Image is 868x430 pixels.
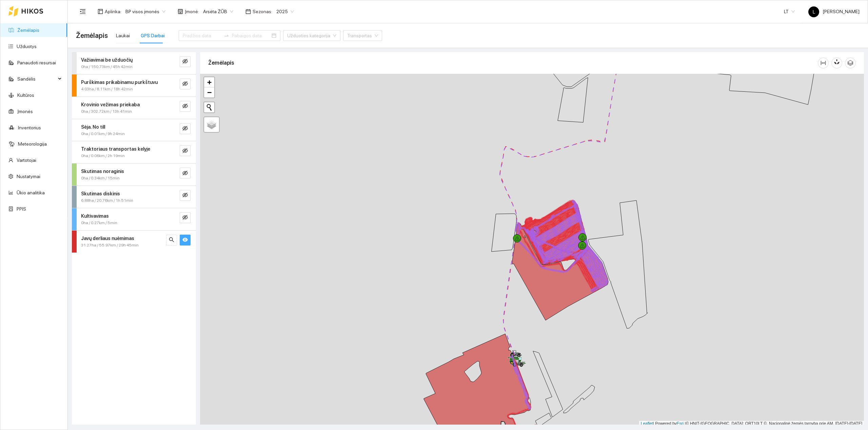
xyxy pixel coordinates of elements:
strong: Traktoriaus transportas kelyje [81,146,150,152]
span: Įmonė : [185,8,199,15]
span: − [207,88,212,96]
button: eye-invisible [180,190,191,201]
div: Skutimas diskinis6.88ha / 20.76km / 1h 51mineye-invisible [72,186,196,208]
span: to [224,33,229,38]
span: 0ha / 150.73km / 45h 42min [81,64,133,70]
button: eye-invisible [180,56,191,67]
span: shop [178,9,183,14]
span: 6.88ha / 20.76km / 1h 51min [81,197,133,204]
button: Initiate a new search [204,102,214,112]
span: eye-invisible [182,170,188,177]
button: eye-invisible [180,79,191,89]
span: Sandėlis [17,72,56,86]
a: Esri [677,421,684,426]
span: Sezonas : [253,8,272,15]
span: Arsėta ŽŪB [203,6,233,17]
button: column-width [818,58,829,68]
input: Pabaigos data [232,32,270,39]
span: L [813,6,815,17]
div: Traktoriaus transportas kelyje0ha / 0.06km / 2h 19mineye-invisible [72,141,196,163]
span: 4.03ha / 8.11km / 18h 42min [81,86,133,92]
a: Panaudoti resursai [17,60,56,65]
a: Vartotojai [17,157,36,163]
span: [PERSON_NAME] [808,9,860,14]
div: Purškimas prikabinamu purkštuvu4.03ha / 8.11km / 18h 42mineye-invisible [72,74,196,96]
span: 2025 [276,6,294,17]
button: eye-invisible [180,145,191,156]
span: eye [182,237,188,243]
a: Meteorologija [18,141,47,147]
a: PPIS [17,206,26,212]
span: + [207,78,212,86]
span: 0ha / 302.72km / 13h 41min [81,108,132,115]
strong: Javų derliaus nuėmimas [81,236,134,241]
div: Žemėlapis [208,53,818,72]
div: Laukai [116,32,130,39]
a: Leaflet [641,421,653,426]
a: Kultūros [17,92,34,98]
a: Zoom in [204,77,214,87]
strong: Krovinio vežimas priekaba [81,102,140,107]
a: Ūkio analitika [17,190,45,195]
span: | [685,421,686,426]
button: eye [180,235,191,245]
span: eye-invisible [182,81,188,87]
span: eye-invisible [182,59,188,65]
span: layout [98,9,103,14]
button: eye-invisible [180,123,191,134]
a: Žemėlapis [17,27,39,33]
div: GPS Darbai [141,32,165,39]
a: Užduotys [17,44,37,49]
a: Inventorius [18,125,41,130]
button: search [166,235,177,245]
button: eye-invisible [180,168,191,178]
button: eye-invisible [180,101,191,112]
div: Krovinio vežimas priekaba0ha / 302.72km / 13h 41mineye-invisible [72,97,196,119]
div: | Powered by © HNIT-[GEOGRAPHIC_DATA]; ORT10LT ©, Nacionalinė žemės tarnyba prie AM, [DATE]-[DATE] [639,421,864,427]
a: Nustatymai [17,174,40,179]
button: menu-fold [76,5,90,18]
strong: Kultivavimas [81,213,109,219]
div: Javų derliaus nuėmimas31.27ha / 55.97km / 29h 45minsearcheye [72,231,196,253]
span: eye-invisible [182,148,188,154]
div: Skutimas noraginis0ha / 0.34km / 15mineye-invisible [72,164,196,186]
strong: Skutimas diskinis [81,191,120,196]
button: eye-invisible [180,212,191,223]
a: Layers [204,117,219,132]
span: 0ha / 0.06km / 2h 19min [81,153,125,159]
span: Aplinka : [105,8,121,15]
span: eye-invisible [182,192,188,199]
span: 31.27ha / 55.97km / 29h 45min [81,242,139,249]
span: calendar [245,9,251,14]
span: menu-fold [80,8,86,15]
strong: Važiavimai be užduočių [81,57,133,63]
span: search [169,237,174,243]
div: Važiavimai be užduočių0ha / 150.73km / 45h 42mineye-invisible [72,52,196,74]
span: eye-invisible [182,126,188,132]
span: 0ha / 0.34km / 15min [81,175,120,181]
span: eye-invisible [182,215,188,221]
input: Pradžios data [183,32,221,39]
strong: Sėja. No till [81,124,105,130]
a: Įmonės [17,109,33,114]
strong: Skutimas noraginis [81,169,124,174]
a: Zoom out [204,87,214,98]
strong: Purškimas prikabinamu purkštuvu [81,80,158,85]
span: swap-right [224,33,229,38]
div: Sėja. No till0ha / 0.01km / 9h 24mineye-invisible [72,119,196,141]
span: 0ha / 0.27km / 5min [81,220,117,226]
span: BP visos įmonės [125,6,165,17]
div: Kultivavimas0ha / 0.27km / 5mineye-invisible [72,208,196,230]
span: eye-invisible [182,103,188,110]
span: LT [784,6,795,17]
span: column-width [818,60,828,66]
span: 0ha / 0.01km / 9h 24min [81,131,125,137]
span: Žemėlapis [76,30,108,41]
